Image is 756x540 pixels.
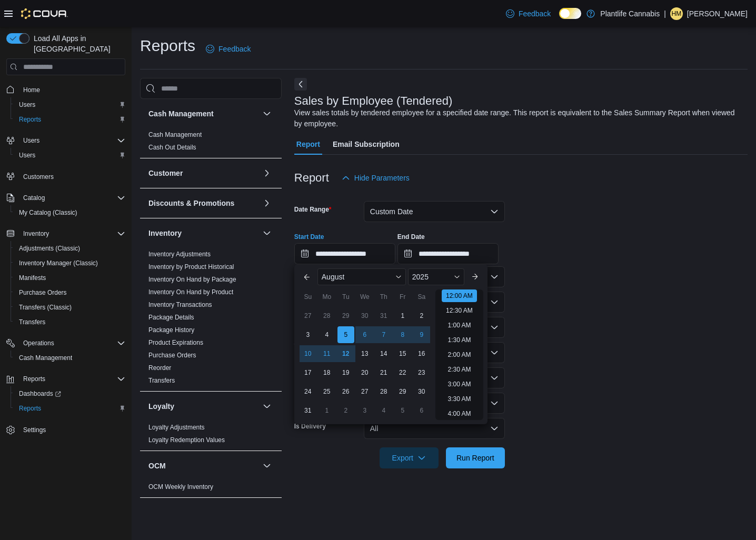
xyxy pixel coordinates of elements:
div: day-18 [319,364,335,381]
div: day-14 [375,345,392,362]
a: Transfers [15,316,49,328]
button: OCM [148,461,258,471]
button: Catalog [19,192,49,204]
button: Customer [261,167,273,179]
h1: Reports [140,35,195,56]
a: Product Expirations [148,339,203,346]
span: Loyalty Redemption Values [148,436,225,444]
span: Inventory On Hand by Package [148,275,236,284]
div: day-31 [375,307,392,324]
img: Cova [21,8,68,19]
button: Settings [2,422,130,437]
a: Reports [15,402,45,415]
div: day-11 [319,345,335,362]
div: Tu [337,288,354,305]
button: My Catalog (Classic) [11,205,130,220]
div: Button. Open the month selector. August is currently selected. [317,268,406,285]
a: Dashboards [15,387,65,400]
button: Manifests [11,271,130,285]
div: day-13 [356,345,373,362]
span: Inventory Adjustments [148,250,211,258]
div: day-17 [300,364,316,381]
button: Run Report [446,447,505,468]
span: Catalog [23,194,45,202]
div: day-3 [300,326,316,343]
span: Inventory [19,227,125,240]
li: 3:00 AM [443,378,475,391]
span: Transfers [19,318,45,326]
span: Users [19,134,125,147]
a: Feedback [202,38,255,59]
li: 2:30 AM [443,363,475,376]
button: Cash Management [261,107,273,120]
a: Manifests [15,272,50,284]
span: Inventory On Hand by Product [148,288,233,296]
span: Adjustments (Classic) [19,244,80,253]
div: day-4 [375,402,392,419]
button: Custom Date [364,201,505,222]
span: Export [386,447,432,468]
h3: Report [294,172,329,184]
button: Loyalty [261,400,273,413]
button: Reports [11,112,130,127]
div: day-6 [356,326,373,343]
div: day-1 [319,402,335,419]
a: Inventory On Hand by Product [148,288,233,296]
label: Start Date [294,233,324,241]
button: Inventory Manager (Classic) [11,256,130,271]
div: day-16 [413,345,430,362]
li: 1:30 AM [443,334,475,346]
span: Inventory [23,229,49,238]
a: Inventory Transactions [148,301,212,308]
h3: Cash Management [148,108,214,119]
span: Transfers [148,376,175,385]
div: day-31 [300,402,316,419]
span: Home [23,86,40,94]
span: Inventory by Product Historical [148,263,234,271]
div: day-7 [375,326,392,343]
button: Transfers [11,315,130,329]
span: Operations [19,337,125,349]
a: Package Details [148,314,194,321]
span: Customers [19,170,125,183]
span: Inventory Manager (Classic) [15,257,125,269]
span: Users [15,98,125,111]
div: day-28 [319,307,335,324]
h3: Sales by Employee (Tendered) [294,95,453,107]
span: Reorder [148,364,171,372]
button: Catalog [2,191,130,205]
a: Inventory On Hand by Package [148,276,236,283]
span: Manifests [15,272,125,284]
a: Settings [19,424,50,436]
div: day-25 [319,383,335,400]
button: Users [11,148,130,163]
div: Sa [413,288,430,305]
input: Press the down key to enter a popover containing a calendar. Press the escape key to close the po... [294,243,395,264]
span: Users [19,151,35,159]
span: My Catalog (Classic) [19,208,77,217]
span: Settings [23,426,46,434]
button: Reports [2,372,130,386]
button: Discounts & Promotions [148,198,258,208]
a: OCM Weekly Inventory [148,483,213,491]
span: HM [672,7,682,20]
div: day-28 [375,383,392,400]
ul: Time [435,289,483,420]
button: Adjustments (Classic) [11,241,130,256]
span: Run Report [456,453,494,463]
span: Cash Management [148,131,202,139]
div: Th [375,288,392,305]
a: Adjustments (Classic) [15,242,84,255]
label: Is Delivery [294,422,326,431]
h3: Discounts & Promotions [148,198,234,208]
div: day-30 [356,307,373,324]
span: Customers [23,173,54,181]
span: Email Subscription [333,134,400,155]
li: 1:00 AM [443,319,475,332]
span: Purchase Orders [15,286,125,299]
button: Next [294,78,307,91]
span: Cash Out Details [148,143,196,152]
span: Dashboards [19,389,61,398]
span: Feedback [519,8,551,19]
span: Package Details [148,313,194,322]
